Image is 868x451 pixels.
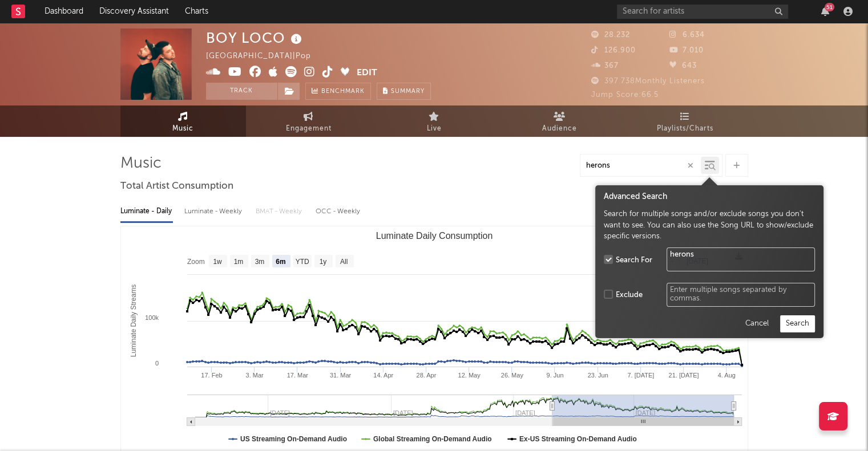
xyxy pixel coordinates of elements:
text: 1m [233,258,243,266]
text: 3. Mar [245,372,264,379]
span: 397.738 Monthly Listeners [591,78,705,85]
text: 1w [213,258,222,266]
span: Summary [391,88,425,95]
span: Engagement [286,122,332,136]
text: 4. Aug [717,372,735,379]
div: BOY LOCO [206,29,305,47]
text: US Streaming On-Demand Audio [240,435,347,443]
text: 6m [276,258,285,266]
text: 31. Mar [329,372,351,379]
input: Search for artists [617,5,788,19]
text: 7. [DATE] [627,372,654,379]
text: 3m [255,258,264,266]
text: 28. Apr [416,372,436,379]
span: Playlists/Charts [657,122,713,136]
text: 26. May [500,372,523,379]
button: Track [206,83,277,100]
text: 17. Feb [201,372,222,379]
input: Search by song name or URL [580,161,701,170]
text: Zoom [187,258,205,266]
button: Search [780,315,815,332]
text: 14. Apr [373,372,393,379]
div: Luminate - Weekly [184,202,244,221]
a: Benchmark [305,83,371,100]
span: 643 [669,62,697,70]
button: Edit [357,66,377,80]
text: 0 [155,360,158,367]
text: Luminate Daily Consumption [376,231,492,241]
span: Jump Score: 66.5 [591,91,659,99]
span: Audience [542,122,577,136]
span: 28.232 [591,31,630,39]
text: 1y [319,258,326,266]
a: Playlists/Charts [623,105,748,137]
a: Audience [497,105,623,137]
span: 6.634 [669,31,705,39]
span: 367 [591,62,619,70]
span: 126.900 [591,47,636,54]
span: 7.010 [669,47,704,54]
text: 12. May [458,372,481,379]
textarea: herons [667,247,815,271]
text: 9. Jun [546,372,563,379]
span: Benchmark [321,85,365,99]
text: Global Streaming On-Demand Audio [373,435,491,443]
text: YTD [295,258,309,266]
span: Live [427,122,442,136]
span: Music [172,122,193,136]
div: Advanced Search [604,191,815,203]
div: 51 [825,3,834,11]
span: Total Artist Consumption [120,180,233,193]
a: Live [372,105,497,137]
button: Summary [377,83,431,100]
div: Luminate - Daily [120,202,173,221]
div: Search for multiple songs and/or exclude songs you don't want to see. You can also use the Song U... [604,209,815,242]
div: Exclude [616,290,643,301]
text: All [340,258,347,266]
a: Engagement [246,105,372,137]
text: 23. Jun [587,372,608,379]
text: 17. Mar [286,372,308,379]
button: Cancel [739,315,774,332]
text: 100k [145,314,159,321]
div: OCC - Weekly [316,202,361,221]
text: Ex-US Streaming On-Demand Audio [519,435,636,443]
text: Luminate Daily Streams [129,285,137,357]
a: Music [120,105,246,137]
div: [GEOGRAPHIC_DATA] | Pop [206,50,324,63]
div: Search For [616,255,652,266]
text: 21. [DATE] [668,372,699,379]
button: 51 [821,7,829,16]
